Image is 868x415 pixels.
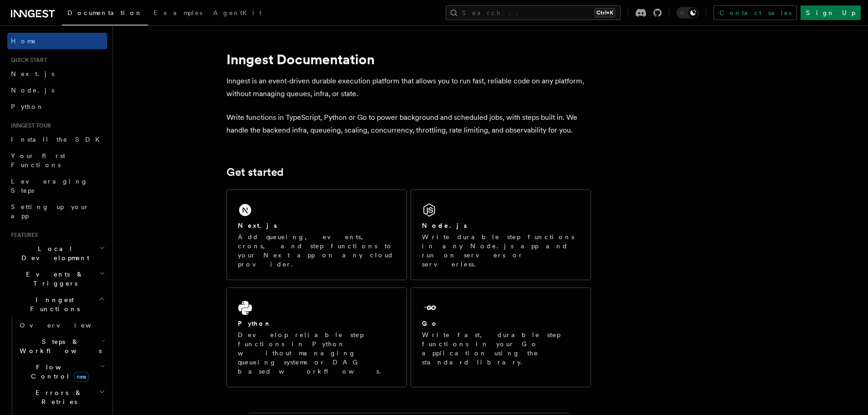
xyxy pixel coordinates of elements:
[11,203,89,220] span: Setting up your app
[11,103,44,110] span: Python
[7,173,107,199] a: Leveraging Steps
[446,5,621,20] button: Search...Ctrl+K
[7,270,99,288] span: Events & Triggers
[7,292,107,317] button: Inngest Functions
[16,388,99,406] span: Errors & Retries
[11,87,54,94] span: Node.js
[7,131,107,148] a: Install the SDK
[16,359,107,384] button: Flow Controlnew
[11,152,65,169] span: Your first Functions
[801,5,861,20] a: Sign Up
[7,266,107,292] button: Events & Triggers
[226,111,591,137] p: Write functions in TypeScript, Python or Go to power background and scheduled jobs, with steps bu...
[7,241,107,266] button: Local Development
[7,66,107,82] a: Next.js
[16,333,107,359] button: Steps & Workflows
[7,244,99,262] span: Local Development
[67,9,143,16] span: Documentation
[226,287,407,387] a: PythonDevelop reliable step functions in Python without managing queueing systems or DAG based wo...
[422,232,580,269] p: Write durable step functions in any Node.js app and run on servers or serverless.
[74,372,89,382] span: new
[226,75,591,100] p: Inngest is an event-driven durable execution platform that allows you to run fast, reliable code ...
[238,330,395,376] p: Develop reliable step functions in Python without managing queueing systems or DAG based workflows.
[11,178,88,194] span: Leveraging Steps
[208,3,267,25] a: AgentKit
[7,148,107,173] a: Your first Functions
[226,190,407,280] a: Next.jsAdd queueing, events, crons, and step functions to your Next app on any cloud provider.
[7,231,38,239] span: Features
[422,330,580,367] p: Write fast, durable step functions in your Go application using the standard library.
[7,33,107,49] a: Home
[213,9,262,16] span: AgentKit
[714,5,797,20] a: Contact sales
[62,3,148,26] a: Documentation
[11,136,105,143] span: Install the SDK
[226,51,591,67] h1: Inngest Documentation
[11,36,36,46] span: Home
[7,56,47,64] span: Quick start
[595,8,615,17] kbd: Ctrl+K
[7,295,98,313] span: Inngest Functions
[238,221,277,230] h2: Next.js
[16,384,107,410] button: Errors & Retries
[148,3,208,25] a: Examples
[16,317,107,333] a: Overview
[11,70,54,77] span: Next.js
[7,199,107,224] a: Setting up your app
[226,166,283,179] a: Get started
[422,319,438,328] h2: Go
[411,190,591,280] a: Node.jsWrite durable step functions in any Node.js app and run on servers or serverless.
[154,9,202,16] span: Examples
[411,287,591,387] a: GoWrite fast, durable step functions in your Go application using the standard library.
[677,7,699,18] button: Toggle dark mode
[7,98,107,115] a: Python
[7,82,107,98] a: Node.js
[238,232,395,269] p: Add queueing, events, crons, and step functions to your Next app on any cloud provider.
[16,337,102,355] span: Steps & Workflows
[422,221,467,230] h2: Node.js
[7,122,51,129] span: Inngest tour
[20,322,113,329] span: Overview
[16,363,100,381] span: Flow Control
[238,319,272,328] h2: Python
